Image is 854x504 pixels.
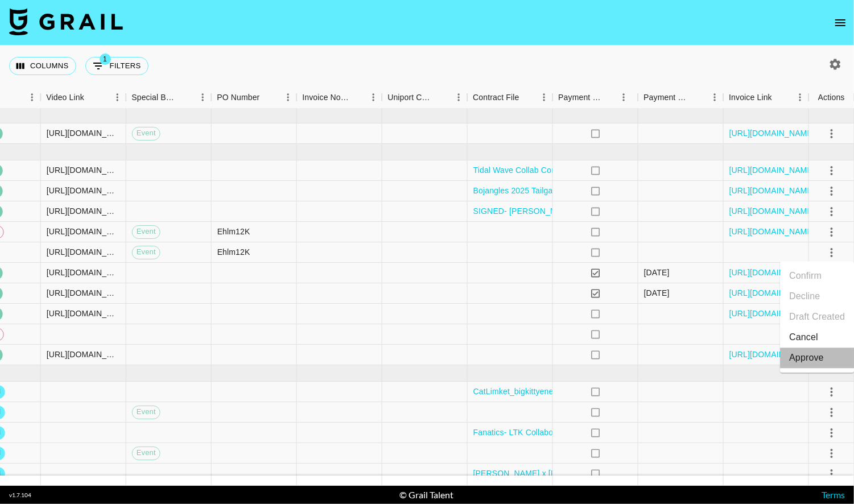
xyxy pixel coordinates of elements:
[47,349,120,360] div: https://www.tiktok.com/@elainabaughh/video/7552995842513243447?is_from_webapp=1&sender_device=pc&...
[729,308,815,319] a: [URL][DOMAIN_NAME]
[450,89,467,106] button: Menu
[822,161,841,180] button: select merge strategy
[126,86,211,109] div: Special Booking Type
[822,464,841,484] button: select merge strategy
[296,86,382,109] div: Invoice Notes
[133,247,160,258] span: Event
[772,89,788,105] button: Sort
[818,86,845,109] div: Actions
[260,89,276,105] button: Sort
[822,124,841,143] button: select merge strategy
[46,86,84,109] div: Video Link
[603,89,618,105] button: Sort
[552,86,638,109] div: Payment Sent
[217,226,250,237] div: Ehlm12K
[643,86,690,109] div: Payment Sent Date
[729,164,815,176] a: [URL][DOMAIN_NAME]
[822,382,841,402] button: select merge strategy
[473,164,585,176] a: Tidal Wave Collab Contract.pdf
[822,243,841,262] button: select merge strategy
[194,89,211,106] button: Menu
[133,128,160,139] span: Event
[638,86,723,109] div: Payment Sent Date
[615,89,632,106] button: Menu
[729,226,815,237] a: [URL][DOMAIN_NAME]
[47,164,120,176] div: https://www.tiktok.com/@cara_bowman12/video/7552930316650843422?is_from_webapp=1&sender_device=pc...
[217,86,259,109] div: PO Number
[822,423,841,443] button: select merge strategy
[690,89,706,105] button: Sort
[133,407,160,418] span: Event
[387,86,434,109] div: Uniport Contact Email
[644,267,670,278] div: 9/25/2025
[84,89,100,105] button: Sort
[9,491,31,499] div: v 1.7.104
[467,86,552,109] div: Contract File
[791,89,808,106] button: Menu
[47,308,120,319] div: https://www.tiktok.com/@elainabaughh/video/7553765933987269901?is_from_webapp=1&sender_device=pc&...
[822,444,841,463] button: select merge strategy
[729,86,772,109] div: Invoice Link
[109,89,126,106] button: Menu
[133,448,160,458] span: Event
[789,351,824,365] div: Approve
[729,349,815,360] a: [URL][DOMAIN_NAME]
[729,127,815,139] a: [URL][DOMAIN_NAME]
[644,287,670,299] div: 9/19/2025
[473,427,587,438] a: Fanatics- LTK Collaboration.pdf
[808,86,854,109] div: Actions
[85,57,148,75] button: Show filters
[47,226,120,237] div: https://www.tiktok.com/@bigkittyenergy/video/7553345874403839287?is_from_webapp=1&sender_device=p...
[23,89,40,106] button: Menu
[434,89,450,105] button: Sort
[729,287,815,299] a: [URL][DOMAIN_NAME]
[706,89,723,106] button: Menu
[558,86,603,109] div: Payment Sent
[473,86,519,109] div: Contract File
[349,89,365,105] button: Sort
[217,246,250,258] div: Ehlm12K
[47,267,120,278] div: https://www.tiktok.com/@bigkittyenergy/video/7550724843222617399?_r=1&_t=ZT-8zmQBADrtuZ
[131,86,178,109] div: Special Booking Type
[822,222,841,242] button: select merge strategy
[723,86,808,109] div: Invoice Link
[47,246,120,258] div: https://www.tiktok.com/@bigkittyenergy/video/7553345874403839287?is_from_webapp=1&sender_device=p...
[729,267,815,278] a: [URL][DOMAIN_NAME]
[519,89,535,105] button: Sort
[279,89,296,106] button: Menu
[822,181,841,201] button: select merge strategy
[822,489,845,500] a: Terms
[729,185,815,196] a: [URL][DOMAIN_NAME]
[382,86,467,109] div: Uniport Contact Email
[47,127,120,139] div: https://www.tiktok.com/@juanmarcelandrhylan/video/7543717511653641503?is_from_webapp=1&sender_dev...
[178,89,194,105] button: Sort
[211,86,296,109] div: PO Number
[9,8,123,35] img: Grail Talent
[780,327,854,348] li: Cancel
[399,489,453,501] div: © Grail Talent
[365,89,382,106] button: Menu
[47,205,120,217] div: https://www.tiktok.com/@elainabaughh/video/7553363247810809102?is_from_webapp=1&sender_device=pc&...
[9,57,76,75] button: Select columns
[47,287,120,299] div: https://www.tiktok.com/@bigkittyenergy/video/7549197509285973262
[535,89,552,106] button: Menu
[40,86,126,109] div: Video Link
[473,468,668,479] a: [PERSON_NAME] x [PERSON_NAME] Contract.docx
[100,53,111,65] span: 1
[47,185,120,196] div: https://www.tiktok.com/@elainabaughh/video/7547785543703088439?lang=en
[302,86,349,109] div: Invoice Notes
[829,11,852,34] button: open drawer
[473,205,676,217] a: SIGNED- [PERSON_NAME] FALL - TikTok Contract .pdf
[473,185,682,196] a: Bojangles 2025 Tailgate Campaign-[PERSON_NAME].pdf
[822,202,841,221] button: select merge strategy
[729,205,815,217] a: [URL][DOMAIN_NAME]
[473,386,670,397] a: CatLimket_bigkittyenergy - Mirror Creator Contract.pdf
[822,403,841,422] button: select merge strategy
[133,226,160,237] span: Event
